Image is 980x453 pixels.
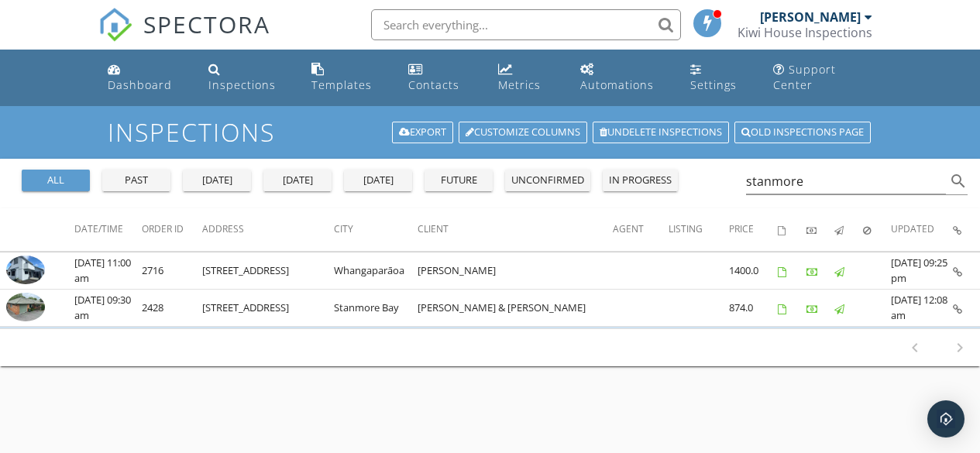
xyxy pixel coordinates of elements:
td: 2428 [142,290,202,327]
div: future [431,173,487,188]
th: Address: Not sorted. [202,208,335,252]
div: Metrics [498,77,541,92]
th: Agent: Not sorted. [613,208,669,252]
div: [DATE] [270,173,325,188]
img: 7549935%2Fcover_photos%2FewxHjghAuKBfTItPmMPg%2Fsmall.7549935-1729678245682 [6,293,45,321]
span: Client [418,222,449,235]
th: Order ID: Not sorted. [142,208,202,252]
button: unconfirmed [505,170,590,191]
a: Export [392,122,453,143]
div: [DATE] [189,173,245,188]
td: Stanmore Bay [334,290,418,327]
input: Search [746,169,947,194]
th: Canceled: Not sorted. [863,208,891,252]
div: all [28,173,84,188]
td: [DATE] 11:00 am [74,252,142,290]
th: City: Not sorted. [334,208,418,252]
div: Automations [580,77,654,92]
span: Listing [669,222,703,235]
button: past [102,170,170,191]
td: [DATE] 09:25 pm [891,252,953,290]
div: [PERSON_NAME] [760,9,861,25]
div: Dashboard [108,77,172,92]
button: [DATE] [263,170,332,191]
button: all [22,170,90,191]
a: Settings [684,56,755,100]
a: Inspections [202,56,293,100]
div: in progress [609,173,672,188]
th: Inspection Details: Not sorted. [953,208,980,252]
h1: Inspections [108,118,872,146]
th: Updated: Not sorted. [891,208,953,252]
td: [STREET_ADDRESS] [202,290,335,327]
div: Contacts [408,77,459,92]
a: Undelete inspections [593,122,729,143]
button: future [425,170,493,191]
div: Inspections [208,77,276,92]
span: Date/Time [74,222,123,235]
th: Agreements signed: Not sorted. [778,208,806,252]
td: 874.0 [729,290,779,327]
span: Agent [613,222,644,235]
span: City [334,222,353,235]
span: Order ID [142,222,184,235]
span: Updated [891,222,934,235]
td: 2716 [142,252,202,290]
td: [STREET_ADDRESS] [202,252,335,290]
input: Search everything... [371,9,681,40]
td: [DATE] 12:08 am [891,290,953,327]
div: [DATE] [350,173,406,188]
a: Support Center [767,56,879,100]
th: Price: Not sorted. [729,208,779,252]
div: Settings [690,77,737,92]
div: unconfirmed [511,173,584,188]
td: 1400.0 [729,252,779,290]
a: Templates [305,56,390,100]
i: search [949,172,968,190]
button: [DATE] [344,170,412,191]
a: Customize Columns [459,122,587,143]
td: [PERSON_NAME] & [PERSON_NAME] [418,290,612,327]
th: Client: Not sorted. [418,208,612,252]
span: SPECTORA [143,8,270,40]
a: Old inspections page [734,122,871,143]
a: SPECTORA [98,21,270,53]
div: Templates [311,77,372,92]
span: Price [729,222,754,235]
a: Dashboard [101,56,190,100]
a: Contacts [402,56,480,100]
div: Open Intercom Messenger [927,400,965,438]
th: Date/Time: Not sorted. [74,208,142,252]
td: [PERSON_NAME] [418,252,612,290]
img: 9210186%2Fcover_photos%2FSgY9C5NwxJ5xPzPtNdS4%2Fsmall.jpg [6,256,45,284]
td: [DATE] 09:30 am [74,290,142,327]
span: Address [202,222,244,235]
div: Kiwi House Inspections [738,25,872,40]
button: in progress [603,170,678,191]
td: Whangaparāoa [334,252,418,290]
div: Support Center [773,62,836,92]
a: Metrics [492,56,562,100]
th: Paid: Not sorted. [806,208,834,252]
button: [DATE] [183,170,251,191]
th: Listing: Not sorted. [669,208,728,252]
th: Published: Not sorted. [834,208,862,252]
a: Automations (Basic) [574,56,672,100]
img: The Best Home Inspection Software - Spectora [98,8,132,42]
div: past [108,173,164,188]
